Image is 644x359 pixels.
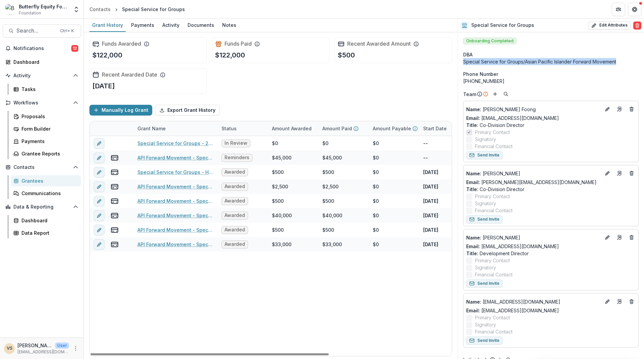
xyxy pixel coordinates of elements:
div: Start Date [419,121,470,136]
span: Search... [16,28,56,34]
button: edit [94,181,105,192]
div: Tasks [22,86,76,93]
a: Go to contact [614,168,625,179]
a: Communications [11,188,81,199]
div: $500 [322,197,334,205]
div: Status [217,121,268,136]
div: $0 [373,154,379,161]
div: Grantee Reports [22,150,76,157]
p: [PERSON_NAME] Foong [466,106,601,113]
div: $33,000 [322,241,342,248]
span: Data & Reporting [13,204,70,210]
button: view-payments [111,197,119,205]
button: Edit [603,298,611,306]
button: Send Invite [466,336,502,345]
span: Email: [466,115,480,121]
div: Form Builder [22,125,76,132]
button: edit [94,239,105,250]
a: Email: [EMAIL_ADDRESS][DOMAIN_NAME] [466,307,559,314]
span: Email: [466,308,480,313]
div: Amount Paid [318,121,369,136]
div: $0 [373,226,379,233]
a: API Forward Movement - Special Service for Groups - Sponsorship - [DATE] [137,183,213,190]
button: view-payments [111,240,119,249]
button: Open Workflows [3,97,81,108]
div: Amount Awarded [268,125,316,132]
a: Grantees [11,175,81,186]
span: Foundation [19,10,41,16]
a: Dashboard [3,56,81,68]
div: Notes [219,20,239,30]
p: Amount Paid [322,125,352,132]
span: Reminders [225,155,249,161]
div: $0 [373,140,379,147]
div: Documents [185,20,217,30]
p: [DATE] [92,81,115,91]
a: Payments [128,19,157,32]
div: $45,000 [272,154,291,161]
span: Primary Contact [475,193,510,200]
span: Title : [466,122,478,128]
p: Co-Division Director [466,122,636,129]
a: Dashboard [11,215,81,226]
span: Awarded [225,227,245,233]
a: Special Service for Groups - 2024 - Butterfly Equity Foundation - Annual Info Sheet, Goals, & Ren... [137,140,213,147]
div: Amount Payable [369,121,419,136]
span: Financial Contact [475,271,513,278]
button: More [72,345,80,353]
div: Amount Awarded [268,121,318,136]
a: Name: [EMAIL_ADDRESS][DOMAIN_NAME] [466,298,601,305]
button: Edit Attributes [588,21,631,30]
button: Edit [603,105,611,113]
button: Deletes [628,105,636,113]
a: Tasks [11,84,81,95]
div: Data Report [22,229,76,236]
div: Vannesa Santos [7,346,12,351]
a: Email: [EMAIL_ADDRESS][DOMAIN_NAME] [466,115,559,122]
a: Name: [PERSON_NAME] [466,234,601,241]
span: Name : [466,106,481,112]
button: Get Help [628,3,641,16]
div: Payments [22,138,76,145]
a: Name: [PERSON_NAME] Foong [466,106,601,113]
button: Deletes [628,298,636,306]
a: Go to contact [614,232,625,243]
div: $500 [322,169,334,176]
p: [EMAIL_ADDRESS][DOMAIN_NAME] [17,349,69,355]
button: Edit [603,169,611,177]
span: Signatory [475,136,496,143]
button: view-payments [111,212,119,220]
span: Notifications [13,46,71,51]
p: [DATE] [423,197,438,205]
div: $45,000 [322,154,342,161]
div: Butterfly Equity Foundation [19,3,69,10]
button: edit [94,225,105,235]
div: $500 [272,226,284,233]
span: 12 [71,45,78,52]
span: Awarded [225,169,245,175]
span: Contacts [13,165,70,170]
button: Open entity switcher [72,3,81,16]
span: Email: [466,179,480,185]
div: $0 [373,241,379,248]
span: Primary Contact [475,129,510,136]
a: Contacts [87,4,113,14]
p: [DATE] [423,212,438,219]
a: Notes [219,19,239,32]
span: Workflows [13,100,70,106]
a: Go to contact [614,104,625,115]
div: Special Service for Groups/Asian Pacific Islander Forward Movement [463,58,639,65]
div: $40,000 [322,212,342,219]
p: $122,000 [215,50,245,60]
button: edit [94,196,105,207]
div: $0 [373,169,379,176]
a: API Forward Movement - Special Service for Groups - Honorarium - [DATE] [137,197,213,205]
h2: Funds Awarded [102,41,141,47]
div: Proposals [22,113,76,120]
a: Payments [11,136,81,147]
button: view-payments [111,154,119,162]
span: Email: [466,243,480,249]
span: Awarded [225,198,245,204]
span: Onboarding Completed [463,38,517,44]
